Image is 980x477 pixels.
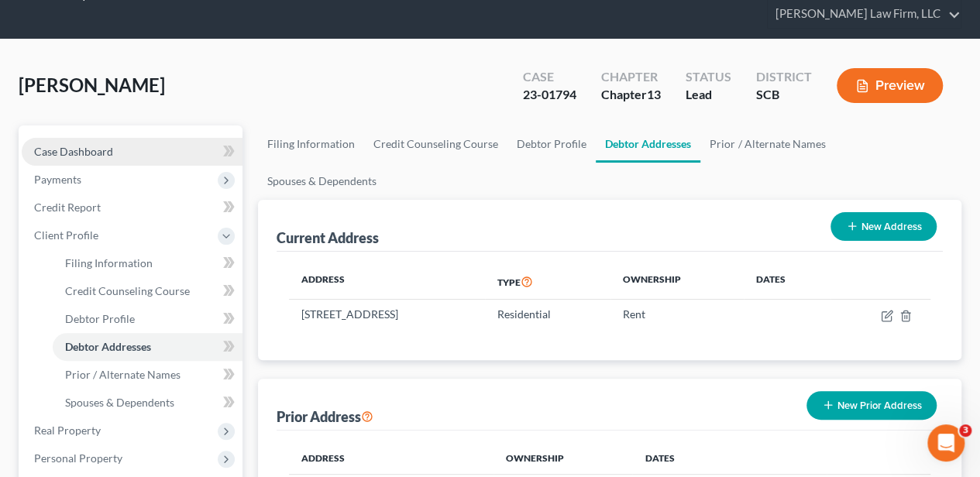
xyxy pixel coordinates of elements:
span: Case Dashboard [34,145,113,158]
button: Preview [837,68,943,103]
span: Payments [34,173,81,186]
a: Filing Information [53,249,242,277]
span: Personal Property [34,451,122,465]
a: Prior / Alternate Names [53,361,242,389]
a: Credit Counseling Course [53,277,242,305]
div: Status [686,68,731,86]
td: Rent [610,300,744,329]
div: Current Address [277,228,379,247]
th: Ownership [610,264,744,300]
th: Dates [744,264,831,300]
div: Chapter [601,86,661,104]
div: Prior Address [277,407,373,426]
div: District [756,68,812,86]
div: Case [523,68,576,86]
div: SCB [756,86,812,104]
button: New Prior Address [806,391,937,420]
a: Spouses & Dependents [53,389,242,417]
th: Dates [632,443,826,474]
span: Spouses & Dependents [65,396,174,409]
span: Filing Information [65,256,153,269]
th: Address [289,443,493,474]
a: Debtor Addresses [596,125,700,163]
span: Debtor Addresses [65,340,151,353]
a: Credit Counseling Course [364,125,507,163]
th: Address [289,264,484,300]
span: Prior / Alternate Names [65,368,181,381]
a: Debtor Profile [507,125,596,163]
a: Filing Information [258,125,364,163]
td: Residential [485,300,610,329]
a: Prior / Alternate Names [700,125,834,163]
button: New Address [830,212,937,241]
span: Real Property [34,424,101,437]
span: 13 [647,87,661,101]
a: Debtor Addresses [53,333,242,361]
th: Type [485,264,610,300]
span: [PERSON_NAME] [19,74,165,96]
a: Case Dashboard [22,138,242,166]
a: Credit Report [22,194,242,221]
span: Client Profile [34,228,98,242]
a: Spouses & Dependents [258,163,386,200]
iframe: Intercom live chat [927,424,965,462]
span: Credit Report [34,201,101,214]
div: 23-01794 [523,86,576,104]
span: Debtor Profile [65,312,135,325]
th: Ownership [493,443,633,474]
div: Lead [686,86,731,104]
span: 3 [959,424,971,437]
td: [STREET_ADDRESS] [289,300,484,329]
a: Debtor Profile [53,305,242,333]
div: Chapter [601,68,661,86]
span: Credit Counseling Course [65,284,190,297]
